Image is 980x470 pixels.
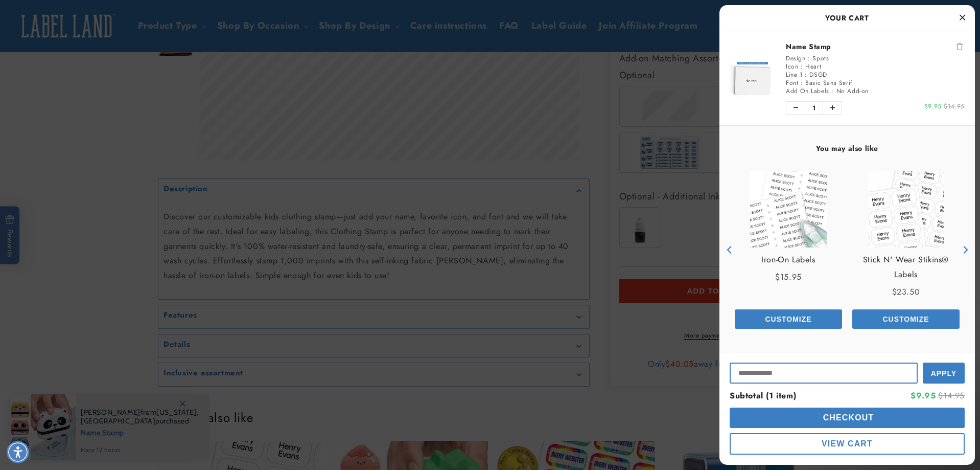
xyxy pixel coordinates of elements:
[882,315,929,323] span: Customize
[957,242,972,258] button: Next
[786,54,806,63] span: Design
[805,62,821,71] span: Heart
[730,363,918,384] input: Input Discount
[786,86,829,96] span: Add On Labels
[735,309,842,329] button: Add the product, Iron-On Labels to Cart
[730,433,965,455] button: View Cart
[892,286,920,298] span: $23.50
[786,78,798,87] span: Font
[786,102,805,114] button: Decrease quantity of Name Stamp
[924,102,942,111] span: $9.95
[730,31,965,125] li: product
[730,144,965,153] h4: You may also like
[938,390,965,401] span: $14.95
[805,70,807,79] span: :
[944,102,965,111] span: $14.95
[786,62,798,71] span: Icon
[805,102,823,114] span: 1
[730,390,796,401] span: Subtotal (1 item)
[805,78,852,87] span: Basic Sans Serif
[765,315,811,323] span: Customize
[852,309,960,329] button: Add the product, Stick N' Wear Stikins® Labels to Cart
[823,102,842,114] button: Increase quantity of Name Stamp
[750,171,827,248] img: Iron-On Labels - Label Land
[812,54,829,63] span: Spots
[954,10,970,26] button: Close Cart
[761,253,815,267] a: View Iron-On Labels
[801,78,803,87] span: :
[847,161,965,339] div: product
[730,59,776,98] img: Name Stamp
[831,86,834,96] span: :
[801,62,803,71] span: :
[722,242,737,258] button: Previous
[822,439,873,448] span: View Cart
[923,363,965,384] button: Apply
[868,171,944,248] img: View Stick N' Wear Stikins® Labels
[7,441,29,463] div: Accessibility Menu
[786,41,965,52] a: Name Stamp
[911,390,936,401] span: $9.95
[836,86,869,96] span: No Add-on
[786,70,803,79] span: Line 1
[809,70,827,79] span: DSGD
[852,253,960,282] a: View Stick N' Wear Stikins® Labels
[730,408,965,428] button: Checkout
[931,369,956,377] span: Apply
[808,54,810,63] span: :
[954,41,965,52] button: Remove Name Stamp
[821,413,874,422] span: Checkout
[730,10,965,26] h2: Your Cart
[21,57,148,77] button: How many times can I use this stamp?
[14,29,148,48] button: Is the ink in the name stamp waterproof?
[775,271,802,283] span: $15.95
[730,161,847,339] div: product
